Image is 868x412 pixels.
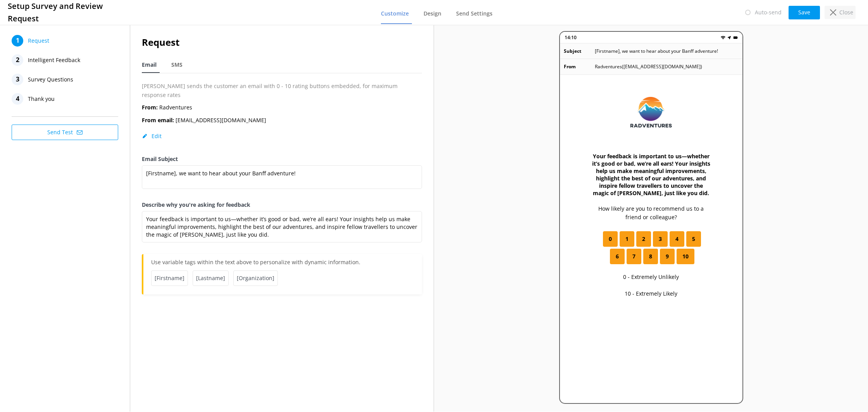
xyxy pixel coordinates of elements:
[623,273,679,281] p: 0 - Extremely Unlikely
[142,104,158,111] b: From:
[142,132,162,140] button: Edit
[721,35,725,40] img: wifi.png
[595,47,718,55] p: [Firstname], we want to hear about your Banff adventure!
[142,116,174,124] b: From email:
[151,258,414,270] p: Use variable tags within the text above to personalize with dynamic information.
[609,235,612,243] span: 0
[625,235,629,243] span: 1
[839,8,853,17] p: Close
[692,235,695,243] span: 5
[28,93,55,105] span: Thank you
[142,82,422,99] p: [PERSON_NAME] sends the customer an email with 0 - 10 rating buttons embedded, for maximum respon...
[565,34,577,41] p: 14:10
[151,270,188,286] span: [Firstname]
[142,165,422,189] textarea: [Firstname], we want to hear about your Banff adventure!
[625,289,677,298] p: 10 - Extremely Likely
[12,125,118,140] button: Send Test
[142,103,192,112] p: Radventures
[755,8,782,17] p: Auto-send
[591,152,711,197] h3: Your feedback is important to us—whether it’s good or bad, we’re all ears! Your insights help us ...
[28,54,80,66] span: Intelligent Feedback
[632,252,635,261] span: 7
[564,63,595,70] p: From
[424,10,441,17] span: Design
[28,35,49,47] span: Request
[595,63,702,70] p: Radventures ( [EMAIL_ADDRESS][DOMAIN_NAME] )
[564,47,595,55] p: Subject
[12,74,23,85] div: 3
[642,235,645,243] span: 2
[659,235,662,243] span: 3
[727,35,732,40] img: near-me.png
[682,252,689,261] span: 10
[142,155,422,163] label: Email Subject
[193,270,229,286] span: [Lastname]
[456,10,493,17] span: Send Settings
[733,35,738,40] img: battery.png
[789,6,820,19] button: Save
[381,10,409,17] span: Customize
[12,54,23,66] div: 2
[142,35,422,50] h2: Request
[666,252,669,261] span: 9
[233,270,278,286] span: [Organization]
[591,204,711,222] p: How likely are you to recommend us to a friend or colleague?
[142,211,422,242] textarea: Your feedback is important to us—whether it’s good or bad, we’re all ears! Your insights help us ...
[12,35,23,47] div: 1
[28,74,73,85] span: Survey Questions
[171,61,183,69] span: SMS
[649,252,652,261] span: 8
[142,201,422,209] label: Describe why you're asking for feedback
[12,93,23,105] div: 4
[622,90,680,137] img: 825-1757095654.png
[675,235,679,243] span: 4
[142,116,266,125] p: [EMAIL_ADDRESS][DOMAIN_NAME]
[142,61,157,69] span: Email
[616,252,619,261] span: 6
